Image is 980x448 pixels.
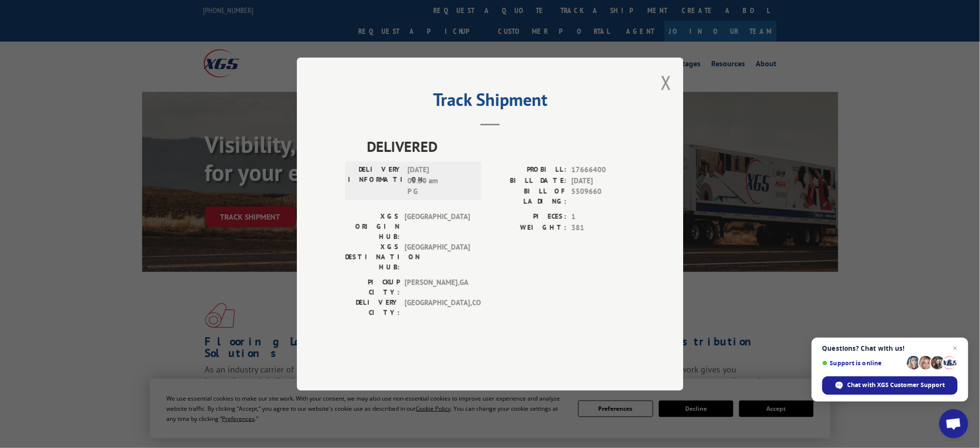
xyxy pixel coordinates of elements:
[571,223,635,234] span: 381
[571,176,635,187] span: [DATE]
[939,409,968,438] div: Open chat
[345,277,400,298] label: PICKUP CITY:
[408,164,473,197] span: [DATE] 06:30 am P G
[490,176,567,187] label: BILL DATE:
[490,164,567,176] label: PROBILL:
[822,376,958,395] div: Chat with XGS Customer Support
[490,211,567,223] label: PIECES:
[950,343,961,354] span: Close chat
[490,223,567,234] label: WEIGHT:
[345,242,400,272] label: XGS DESTINATION HUB:
[405,277,470,298] span: [PERSON_NAME] , GA
[345,93,635,111] h2: Track Shipment
[367,135,635,157] span: DELIVERED
[661,70,672,95] button: Close modal
[345,211,400,242] label: XGS ORIGIN HUB:
[848,381,945,389] span: Chat with XGS Customer Support
[571,164,635,176] span: 17666400
[345,298,400,318] label: DELIVERY CITY:
[405,211,470,242] span: [GEOGRAPHIC_DATA]
[348,164,403,197] label: DELIVERY INFORMATION:
[571,186,635,207] span: 5509660
[822,359,904,367] span: Support is online
[822,344,958,352] span: Questions? Chat with us!
[405,242,470,272] span: [GEOGRAPHIC_DATA]
[405,298,470,318] span: [GEOGRAPHIC_DATA] , CO
[490,186,567,207] label: BILL OF LADING:
[571,211,635,223] span: 1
